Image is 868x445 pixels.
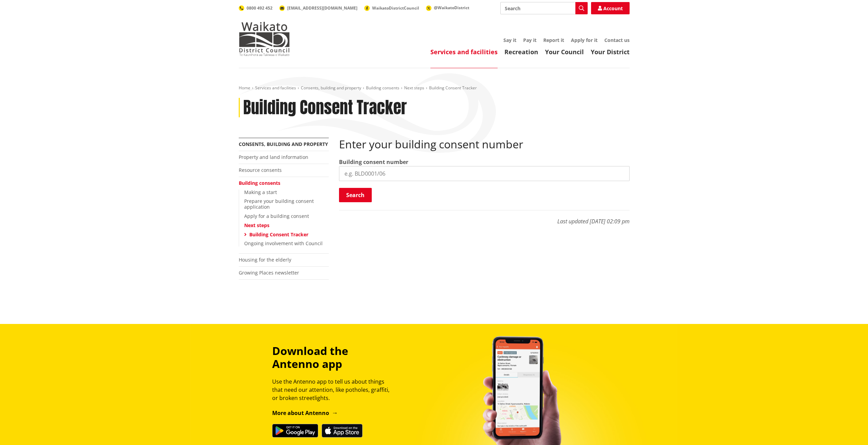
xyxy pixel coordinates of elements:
a: Property and land information [239,154,308,160]
span: Building Consent Tracker [429,85,477,91]
a: Consents, building and property [239,141,328,147]
a: Home [239,85,250,91]
h1: Building Consent Tracker [243,98,407,118]
a: Making a start [244,189,277,195]
a: Building consents [239,180,280,186]
a: More about Antenno [272,409,338,417]
a: Apply for a building consent [244,213,309,219]
a: Contact us [604,37,630,43]
span: [EMAIL_ADDRESS][DOMAIN_NAME] [287,5,357,11]
a: Account [591,2,630,14]
a: Say it [503,37,516,43]
span: 0800 492 452 [247,5,273,11]
a: Next steps [244,222,269,228]
a: @WaikatoDistrict [426,5,469,11]
a: Growing Places newsletter [239,269,299,276]
h2: Enter your building consent number [339,138,630,151]
a: [EMAIL_ADDRESS][DOMAIN_NAME] [279,5,357,11]
button: Search [339,188,372,202]
a: Report it [543,37,564,43]
span: WaikatoDistrictCouncil [372,5,419,11]
img: Get it on Google Play [272,424,318,437]
a: 0800 492 452 [239,5,273,11]
a: Apply for it [571,37,598,43]
input: e.g. BLD0001/06 [339,166,630,181]
a: Next steps [404,85,424,91]
span: @WaikatoDistrict [434,5,469,11]
a: Ongoing involvement with Council [244,240,323,247]
a: Your District [591,48,630,56]
p: Last updated [DATE] 02:09 pm [339,210,630,225]
input: Search input [500,2,588,14]
a: Resource consents [239,167,282,173]
a: Building consents [366,85,399,91]
a: Prepare your building consent application [244,198,314,210]
a: Services and facilities [430,48,498,56]
p: Use the Antenno app to tell us about things that need our attention, like potholes, graffiti, or ... [272,377,396,402]
nav: breadcrumb [239,85,630,91]
a: Services and facilities [255,85,296,91]
a: Housing for the elderly [239,256,291,263]
a: Your Council [545,48,584,56]
img: Waikato District Council - Te Kaunihera aa Takiwaa o Waikato [239,22,290,56]
img: Download on the App Store [322,424,363,437]
h3: Download the Antenno app [272,344,396,371]
a: Pay it [523,37,536,43]
a: WaikatoDistrictCouncil [364,5,419,11]
a: Recreation [504,48,538,56]
a: Consents, building and property [301,85,361,91]
a: Building Consent Tracker [249,231,308,238]
label: Building consent number [339,158,408,166]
